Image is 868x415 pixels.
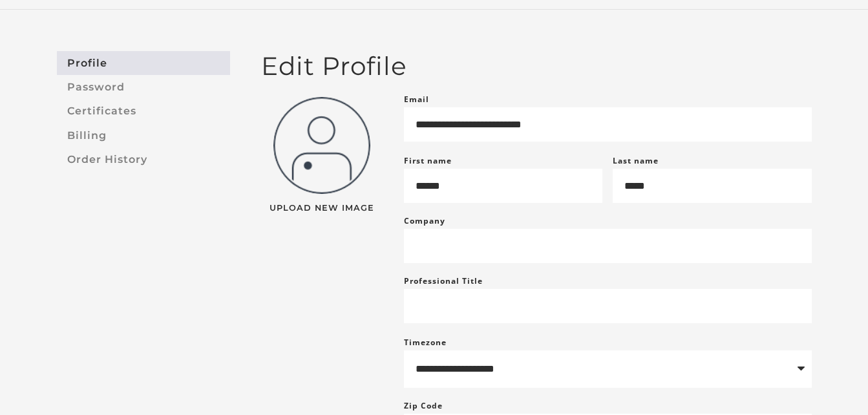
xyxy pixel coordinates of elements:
h2: Edit Profile [261,51,812,81]
label: Last name [613,155,659,166]
span: Upload New Image [261,204,383,213]
a: Billing [57,123,230,147]
a: Certificates [57,100,230,123]
label: Timezone [404,337,447,348]
a: Order History [57,147,230,171]
label: Company [404,213,445,229]
label: Email [404,92,429,107]
label: Professional Title [404,273,483,289]
a: Profile [57,51,230,75]
a: Password [57,75,230,99]
label: Zip Code [404,398,443,414]
label: First name [404,155,452,166]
